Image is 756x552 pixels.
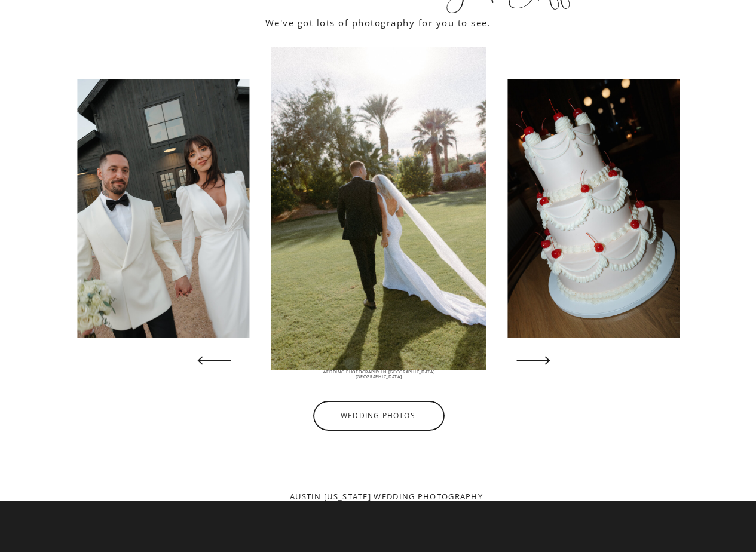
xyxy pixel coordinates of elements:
p: We've got lots of photography for you to see. [245,14,512,32]
nav: Austin [US_STATE] Wedding photography reviews [275,492,498,501]
a: Wedding Photos [322,412,434,421]
img: A beautiful 3 tier cake with cherries on top at the Thompson Austin Hotel. [507,79,680,338]
img: Bride and Groom walk off after wedding ceremony in Austin Texas [271,47,486,370]
img: A bride and groom walking towards the camera smiling at Morgan Creek Barn. [77,79,249,338]
nav: Wedding Photography in [GEOGRAPHIC_DATA] [GEOGRAPHIC_DATA] [313,370,445,379]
